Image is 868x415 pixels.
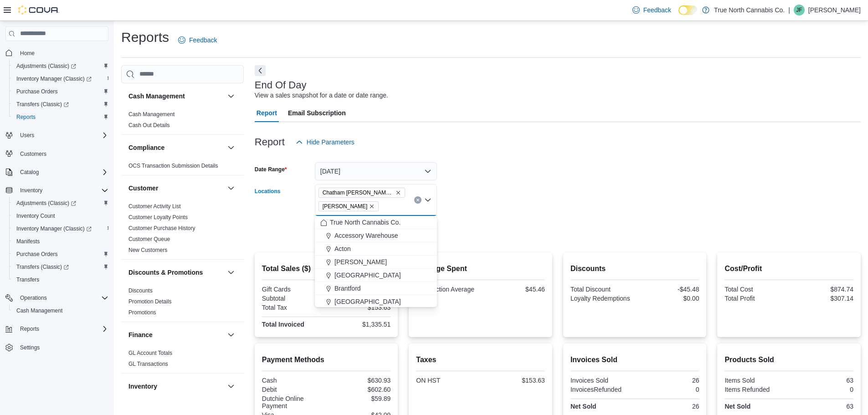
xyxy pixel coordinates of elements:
div: Finance [121,348,244,373]
a: Adjustments (Classic) [13,61,80,72]
span: Settings [20,344,40,351]
span: OCS Transaction Submission Details [128,162,218,169]
button: [DATE] [315,162,437,180]
div: 63 [791,377,853,384]
a: Discounts [128,287,153,294]
div: Compliance [121,160,244,175]
button: Customer [128,184,224,193]
button: Inventory [128,382,224,391]
a: Adjustments (Classic) [9,60,112,72]
button: Compliance [226,142,236,153]
span: Inventory Manager (Classic) [16,75,92,82]
button: Purchase Orders [9,85,112,98]
span: Discounts [128,287,153,294]
span: [GEOGRAPHIC_DATA] [334,297,401,306]
a: Inventory Manager (Classic) [13,223,95,234]
div: Jacob Foss [794,5,805,15]
span: [PERSON_NAME] [323,202,368,211]
div: Cash Management [121,109,244,134]
span: GL Account Totals [128,349,172,357]
a: Purchase Orders [13,249,62,260]
button: Users [2,129,112,142]
h3: Inventory [128,382,157,391]
a: Feedback [175,31,221,49]
div: Loyalty Redemptions [570,295,633,302]
a: Customer Purchase History [128,225,195,231]
span: Transfers (Classic) [16,263,69,271]
a: Cash Management [128,111,175,118]
div: Debit [262,386,324,393]
a: Promotions [128,309,156,316]
a: Customer Activity List [128,203,181,210]
button: Discounts & Promotions [128,268,224,277]
button: Clear input [414,196,421,204]
span: Users [16,130,108,141]
span: Chatham [PERSON_NAME] Ave [323,188,394,197]
div: Customer [121,201,244,259]
span: Brantford [334,284,361,293]
h3: Customer [128,184,158,193]
p: [PERSON_NAME] [808,5,861,15]
span: JF [796,5,802,15]
span: Operations [16,292,108,303]
div: 63 [791,403,853,410]
a: Customer Loyalty Points [128,214,188,220]
button: Finance [128,330,224,339]
a: Transfers [13,274,43,285]
div: 0 [791,386,853,393]
div: 26 [637,377,699,384]
a: Adjustments (Classic) [13,198,80,209]
span: Dark Mode [678,15,679,15]
img: Cova [18,5,59,15]
button: Cash Management [128,92,224,101]
input: Dark Mode [678,5,698,15]
span: Manifests [16,238,40,245]
span: Cash Management [13,305,108,316]
div: 0 [637,386,699,393]
button: Settings [2,341,112,354]
h2: Total Sales ($) [262,263,391,274]
span: Inventory Count [13,210,108,221]
button: True North Cannabis Co. [315,216,437,229]
a: Reports [13,112,39,123]
a: Transfers (Classic) [13,99,72,110]
button: Finance [226,329,236,340]
button: Reports [9,111,112,123]
span: [PERSON_NAME] [334,257,387,266]
span: Reports [20,325,39,333]
a: Adjustments (Classic) [9,197,112,210]
span: Transfers [13,274,108,285]
button: Customers [2,147,112,160]
a: Manifests [13,236,43,247]
div: $630.93 [328,377,390,384]
span: Inventory Manager (Classic) [16,225,92,232]
div: $307.14 [791,295,853,302]
button: Reports [16,323,43,334]
button: Next [255,65,266,76]
h1: Reports [121,28,169,46]
h3: Compliance [128,143,164,152]
h2: Cost/Profit [724,263,853,274]
button: Catalog [2,166,112,179]
button: Operations [16,292,51,303]
div: $874.74 [791,286,853,293]
strong: Net Sold [570,403,596,410]
button: Inventory [16,185,46,196]
button: Compliance [128,143,224,152]
span: Operations [20,294,47,302]
span: Transfers (Classic) [13,261,108,272]
h3: Report [255,137,285,148]
span: Transfers (Classic) [13,99,108,110]
span: Cash Management [16,307,62,314]
button: Users [16,130,38,141]
a: Inventory Manager (Classic) [13,73,95,84]
span: New Customers [128,246,167,254]
button: Remove Goderich from selection in this group [369,204,375,209]
div: Total Cost [724,286,787,293]
span: [GEOGRAPHIC_DATA] [334,271,401,280]
div: $1,335.51 [328,321,390,328]
span: Reports [16,323,108,334]
span: Reports [16,113,36,121]
h3: Finance [128,330,153,339]
h2: Payment Methods [262,354,391,365]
